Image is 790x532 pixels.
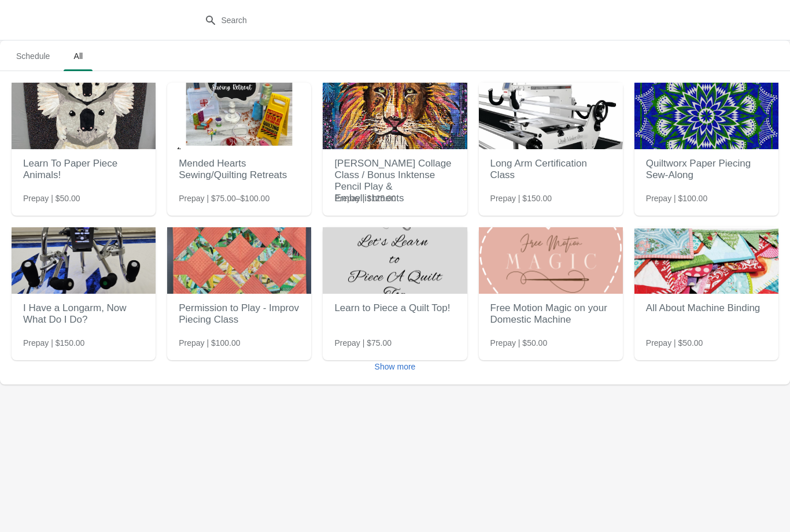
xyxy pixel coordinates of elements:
[23,337,84,349] span: Prepay | $150.00
[490,337,548,349] span: Prepay | $50.00
[646,193,707,204] span: Prepay | $100.00
[12,227,156,294] img: I Have a Longarm, Now What Do I Do?
[646,152,767,187] h2: Quiltworx Paper Piecing Sew-Along
[323,83,467,149] img: Laura Heine Collage Class / Bonus Inktense Pencil Play & Embellishments
[479,227,623,294] img: Free Motion Magic on your Domestic Machine
[646,337,703,349] span: Prepay | $50.00
[179,337,240,349] span: Prepay | $100.00
[370,356,420,377] button: Show more
[179,152,300,187] h2: Mended Hearts Sewing/Quilting Retreats
[323,227,467,294] img: Learn to Piece a Quilt Top!
[375,362,416,371] span: Show more
[64,46,93,66] span: All
[167,83,311,149] img: Mended Hearts Sewing/Quilting Retreats
[179,297,300,331] h2: Permission to Play - Improv Piecing Class
[634,83,778,149] img: Quiltworx Paper Piecing Sew-Along
[334,337,392,349] span: Prepay | $75.00
[179,193,270,204] span: Prepay | $75.00–$100.00
[12,83,156,149] img: Learn To Paper Piece Animals!
[167,227,311,294] img: Permission to Play - Improv Piecing Class
[23,297,144,331] h2: I Have a Longarm, Now What Do I Do?
[23,193,80,204] span: Prepay | $50.00
[334,152,455,210] h2: [PERSON_NAME] Collage Class / Bonus Inktense Pencil Play & Embellishments
[334,193,396,204] span: Prepay | $125.00
[634,227,778,294] img: All About Machine Binding
[490,297,611,331] h2: Free Motion Magic on your Domestic Machine
[479,83,623,149] img: Long Arm Certification Class
[646,297,767,320] h2: All About Machine Binding
[490,193,552,204] span: Prepay | $150.00
[334,297,455,320] h2: Learn to Piece a Quilt Top!
[23,152,144,187] h2: Learn To Paper Piece Animals!
[221,10,593,31] input: Search
[7,46,59,66] span: Schedule
[490,152,611,187] h2: Long Arm Certification Class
